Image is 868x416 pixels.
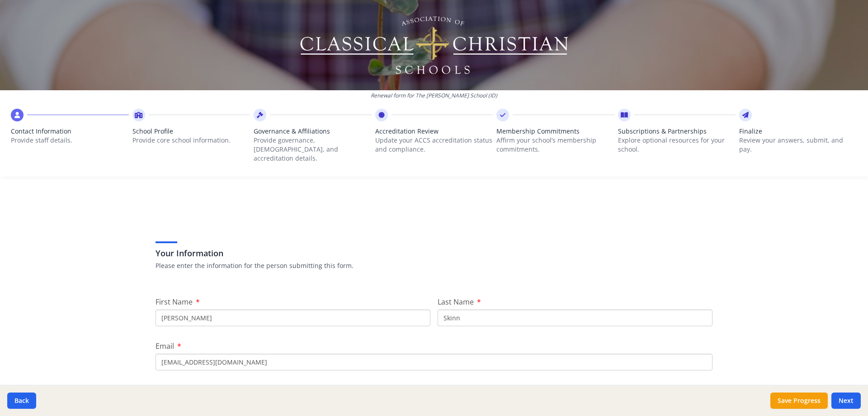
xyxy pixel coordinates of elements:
[254,136,372,163] p: Provide governance, [DEMOGRAPHIC_DATA], and accreditation details.
[739,136,857,154] p: Review your answers, submit, and pay.
[156,341,174,351] span: Email
[254,127,372,136] span: Governance & Affiliations
[11,127,129,136] span: Contact Information
[156,247,712,259] h3: Your Information
[375,136,493,154] p: Update your ACCS accreditation status and compliance.
[831,393,861,409] button: Next
[132,136,250,145] p: Provide core school information.
[375,127,493,136] span: Accreditation Review
[132,127,250,136] span: School Profile
[618,127,736,136] span: Subscriptions & Partnerships
[618,136,736,154] p: Explore optional resources for your school.
[299,14,570,77] img: Logo
[438,297,474,307] span: Last Name
[770,393,828,409] button: Save Progress
[739,127,857,136] span: Finalize
[11,136,129,145] p: Provide staff details.
[156,297,193,307] span: First Name
[7,393,36,409] button: Back
[496,127,614,136] span: Membership Commitments
[496,136,614,154] p: Affirm your school’s membership commitments.
[156,261,712,270] p: Please enter the information for the person submitting this form.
